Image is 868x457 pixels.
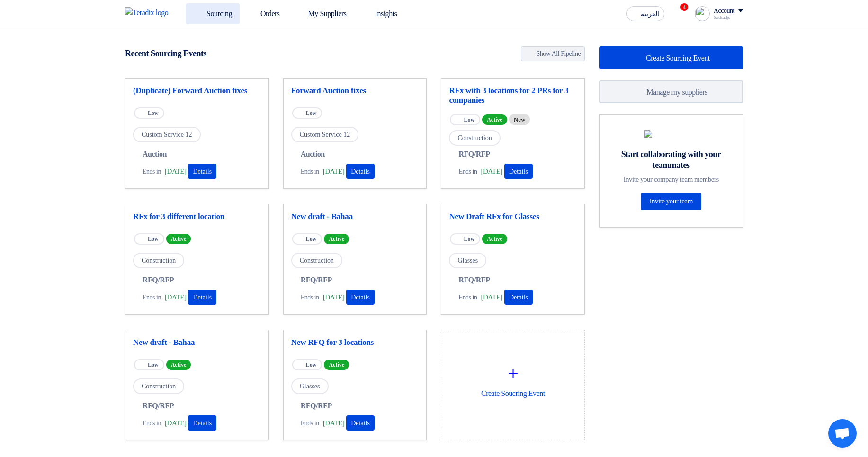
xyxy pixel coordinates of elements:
span: [DATE] [323,166,344,177]
span: العربية [641,11,659,18]
span: Low [148,110,159,116]
span: [DATE] [481,292,502,303]
img: invite_your_team.svg [644,130,698,138]
span: Active [482,114,507,125]
span: [DATE] [165,418,186,429]
a: New draft - Bahaa [133,338,261,347]
a: My Suppliers [287,3,354,24]
span: RFQ/RFP [143,400,174,412]
button: Details [188,415,216,431]
span: RFQ/RFP [143,274,174,286]
span: Low [464,236,474,242]
div: New [509,114,530,125]
span: Low [148,236,159,242]
span: Auction [301,149,325,160]
span: [DATE] [481,166,502,177]
span: [DATE] [323,418,344,429]
span: Active [166,360,191,370]
button: Details [346,290,375,305]
span: Ends in [458,292,477,302]
div: Account [714,7,734,15]
span: Glasses [291,378,329,394]
span: Construction [449,130,500,146]
span: Custom Service 12 [133,127,201,142]
span: RFQ/RFP [301,400,332,412]
div: + [449,360,577,388]
a: New RFQ for 3 locations [291,338,419,347]
span: Active [324,234,349,244]
button: Details [188,290,216,305]
span: [DATE] [165,292,186,303]
div: Start collaborating with your teammates [611,149,731,170]
a: (Duplicate) Forward Auction fixes [133,86,261,96]
div: Invite your company team members [611,175,731,184]
img: Teradix logo [125,7,174,18]
span: [DATE] [323,292,344,303]
a: Manage my suppliers [599,80,743,103]
span: Active [482,234,507,244]
button: العربية [626,6,664,21]
span: Create Sourcing Event [646,54,710,62]
span: Low [306,361,317,368]
span: RFQ/RFP [301,274,332,286]
span: Auction [143,149,167,160]
a: New Draft RFx for Glasses [449,212,577,221]
a: RFx for 3 different location [133,212,261,221]
button: Details [504,290,533,305]
a: Orders [240,3,287,24]
span: Low [306,236,317,242]
span: Ends in [143,418,161,428]
span: Construction [133,253,184,268]
button: Details [188,164,216,179]
span: Ends in [301,167,319,176]
span: Construction [291,253,342,268]
a: New draft - Bahaa [291,212,419,221]
a: Show All Pipeline [521,46,585,61]
div: Create Soucring Event [449,338,577,421]
button: Details [346,415,375,431]
div: Sadsadjs [714,15,743,20]
h4: Recent Sourcing Events [125,48,206,59]
span: 4 [680,3,688,11]
a: Invite your team [641,193,701,210]
span: [DATE] [165,166,186,177]
span: Active [166,234,191,244]
span: Construction [133,378,184,394]
a: Forward Auction fixes [291,86,419,96]
span: RFQ/RFP [458,274,490,286]
a: Sourcing [186,3,240,24]
span: Custom Service 12 [291,127,359,142]
span: Ends in [143,167,161,176]
span: Glasses [449,253,486,268]
a: Insights [354,3,405,24]
span: Low [148,361,159,368]
span: Low [306,110,317,116]
span: Low [464,116,474,123]
span: Ends in [301,418,319,428]
img: profile_test.png [695,6,710,21]
div: Open chat [828,419,857,448]
span: Ends in [458,167,477,176]
span: Active [324,360,349,370]
a: RFx with 3 locations for 2 PRs for 3 companies [449,86,577,105]
button: Details [346,164,375,179]
button: Details [504,164,533,179]
span: RFQ/RFP [458,149,490,160]
span: Ends in [143,292,161,302]
span: Ends in [301,292,319,302]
